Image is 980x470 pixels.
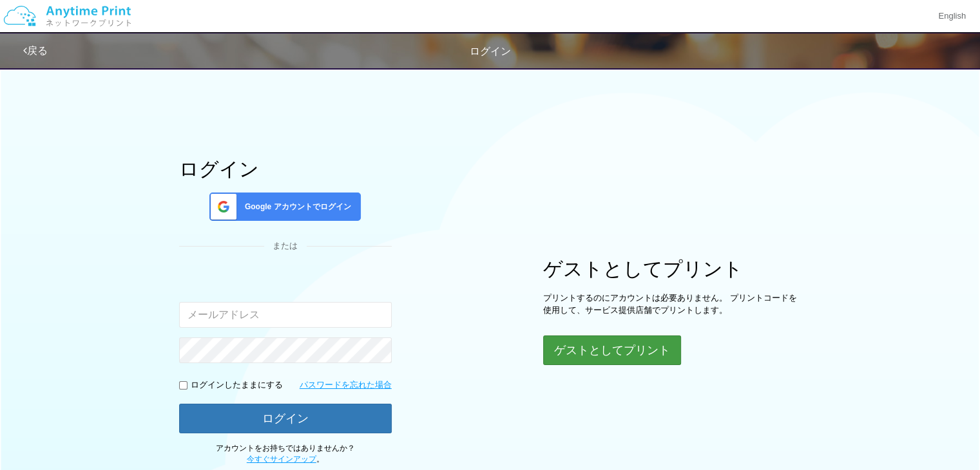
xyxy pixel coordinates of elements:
[543,292,801,316] p: プリントするのにアカウントは必要ありません。 プリントコードを使用して、サービス提供店舗でプリントします。
[470,46,511,57] span: ログイン
[179,302,392,328] input: メールアドレス
[247,455,316,464] a: 今すぐサインアップ
[543,335,681,365] button: ゲストとしてプリント
[240,202,351,212] span: Google アカウントでログイン
[300,379,392,391] a: パスワードを忘れた場合
[179,240,392,252] div: または
[179,158,392,180] h1: ログイン
[191,379,283,391] p: ログインしたままにする
[179,443,392,465] p: アカウントをお持ちではありませんか？
[247,455,324,464] span: 。
[23,45,48,56] a: 戻る
[543,258,801,279] h1: ゲストとしてプリント
[179,404,392,433] button: ログイン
